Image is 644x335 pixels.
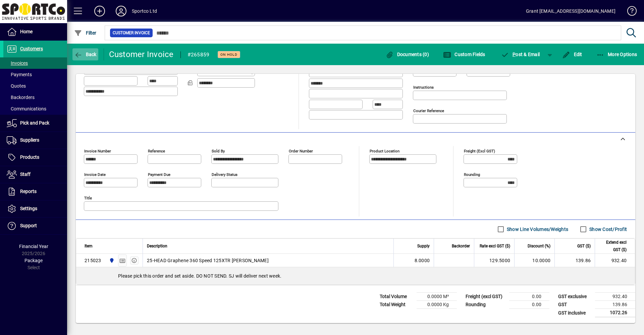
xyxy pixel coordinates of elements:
span: Documents (0) [385,52,429,57]
div: 129.5000 [478,257,510,264]
td: 139.86 [595,301,635,309]
span: Products [20,154,39,160]
span: Financial Year [19,244,48,249]
button: Filter [72,27,98,39]
a: Communications [3,103,67,114]
span: Custom Fields [443,52,485,57]
td: 932.40 [595,293,635,301]
span: More Options [596,52,637,57]
label: Show Cost/Profit [588,226,627,233]
a: Settings [3,200,67,217]
button: Back [72,48,98,60]
button: Add [89,5,110,17]
td: 0.0000 M³ [417,293,457,301]
span: Support [20,223,37,228]
td: 10.0000 [514,254,554,267]
span: Item [85,242,93,250]
div: #265859 [187,49,210,60]
span: Description [147,242,167,250]
span: Quotes [7,83,26,89]
app-page-header-button: Back [67,48,104,60]
mat-label: Rounding [464,172,480,177]
span: 25-HEAD Graphene 360 Speed 125XTR [PERSON_NAME] [147,257,269,264]
div: Grant [EMAIL_ADDRESS][DOMAIN_NAME] [526,6,615,16]
span: Communications [7,106,46,111]
span: On hold [220,52,237,57]
a: Quotes [3,80,67,92]
td: 932.40 [595,254,635,267]
mat-label: Invoice date [84,172,106,177]
a: Support [3,218,67,234]
button: Custom Fields [441,48,487,60]
a: Reports [3,183,67,200]
a: Suppliers [3,132,67,149]
span: Filter [74,30,97,36]
mat-label: Freight (excl GST) [464,149,495,153]
mat-label: Sold by [212,149,225,153]
span: Home [20,29,33,34]
span: Staff [20,172,31,177]
span: Backorder [452,242,470,250]
mat-label: Invoice number [84,149,111,153]
span: Discount (%) [528,242,550,250]
mat-label: Courier Reference [413,108,444,113]
td: 0.0000 Kg [417,301,457,309]
td: 0.00 [509,301,549,309]
a: Backorders [3,92,67,103]
span: 8.0000 [415,257,430,264]
span: Back [74,52,97,57]
span: P [513,52,516,57]
div: 215023 [85,257,101,264]
td: GST [555,301,595,309]
mat-label: Product location [370,149,399,153]
span: GST ($) [577,242,591,250]
a: Home [3,23,67,40]
td: 0.00 [509,293,549,301]
span: Suppliers [20,137,39,143]
a: Pick and Pack [3,115,67,132]
td: Freight (excl GST) [462,293,509,301]
td: Total Volume [376,293,417,301]
span: Customer Invoice [113,30,150,36]
div: Customer Invoice [109,49,174,60]
a: Products [3,149,67,166]
span: Package [24,258,43,263]
span: Edit [562,52,582,57]
div: Sportco Ltd [132,6,157,16]
span: Pick and Pack [20,120,49,126]
td: Total Weight [376,301,417,309]
a: Payments [3,69,67,80]
span: Settings [20,206,37,211]
span: Reports [20,189,37,194]
button: Profile [110,5,132,17]
mat-label: Reference [148,149,165,153]
mat-label: Title [84,196,92,200]
span: Extend excl GST ($) [599,239,627,253]
td: GST inclusive [555,309,595,317]
span: Rate excl GST ($) [480,242,510,250]
div: Please pick this order and set aside. DO NOT SEND. SJ will deliver next week. [76,267,635,285]
span: Customers [20,46,43,51]
button: Post & Email [498,48,543,60]
button: Edit [560,48,584,60]
td: GST exclusive [555,293,595,301]
span: ost & Email [501,52,540,57]
button: More Options [595,48,639,60]
mat-label: Delivery status [212,172,237,177]
td: Rounding [462,301,509,309]
mat-label: Payment due [148,172,170,177]
span: Invoices [7,60,28,66]
button: Documents (0) [384,48,431,60]
span: Sportco Ltd Warehouse [107,257,115,264]
mat-label: Order number [289,149,313,153]
a: Invoices [3,57,67,69]
span: Backorders [7,95,35,100]
span: Payments [7,72,32,77]
label: Show Line Volumes/Weights [505,226,568,233]
span: Supply [417,242,430,250]
a: Knowledge Base [622,1,636,23]
td: 1072.26 [595,309,635,317]
td: 139.86 [554,254,595,267]
mat-label: Instructions [413,85,434,90]
a: Staff [3,166,67,183]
